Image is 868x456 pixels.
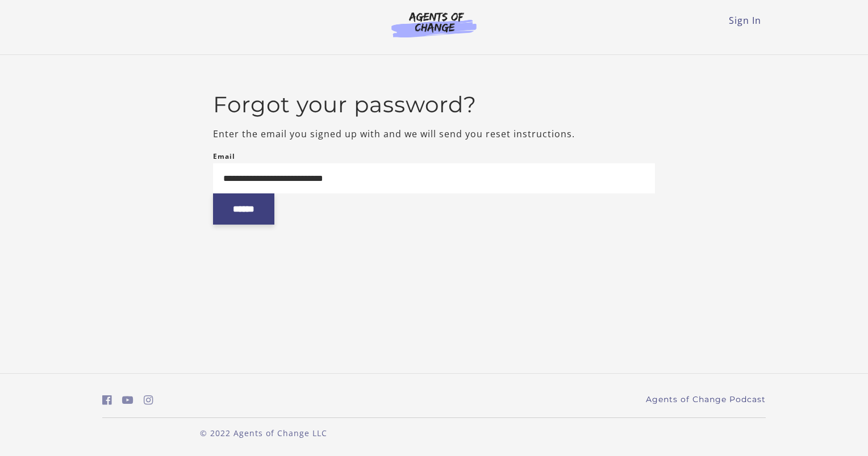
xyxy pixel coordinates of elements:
[379,11,489,37] img: Agents of Change Logo
[122,392,133,408] a: https://www.youtube.com/c/AgentsofChangeTestPrepbyMeaganMitchell (Open in a new window)
[213,91,656,118] h2: Forgot your password?
[102,427,425,439] p: © 2022 Agents of Change LLC
[102,395,112,406] i: https://www.facebook.com/groups/aswbtestprep (Open in a new window)
[144,392,153,408] a: https://www.instagram.com/agentsofchangeprep/ (Open in a new window)
[122,395,133,406] i: https://www.youtube.com/c/AgentsofChangeTestPrepbyMeaganMitchell (Open in a new window)
[213,150,235,163] label: Email
[646,394,766,406] a: Agents of Change Podcast
[213,127,656,141] p: Enter the email you signed up with and we will send you reset instructions.
[729,14,761,27] a: Sign In
[144,395,153,406] i: https://www.instagram.com/agentsofchangeprep/ (Open in a new window)
[102,392,112,408] a: https://www.facebook.com/groups/aswbtestprep (Open in a new window)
